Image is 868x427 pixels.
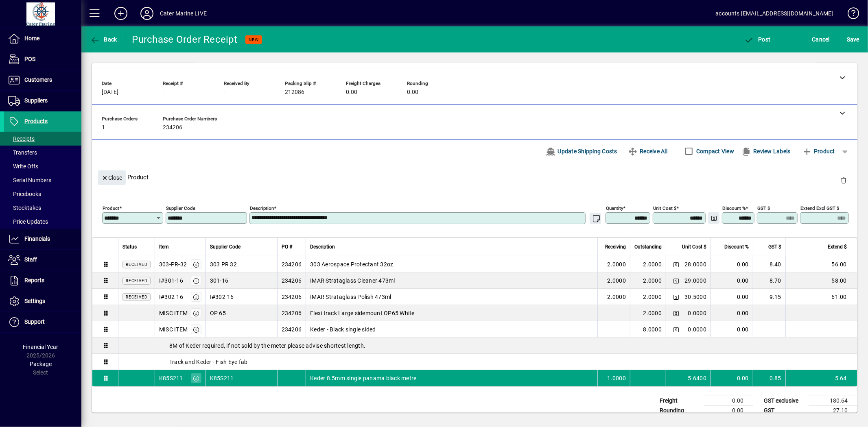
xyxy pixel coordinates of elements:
[711,370,753,386] td: 0.00
[753,370,785,386] td: 0.85
[759,36,762,43] span: P
[250,205,274,211] mat-label: Description
[785,256,857,272] td: 56.00
[407,89,418,96] span: 0.00
[682,242,706,251] span: Unit Cost $
[4,132,81,146] a: Receipts
[277,321,306,338] td: 234206
[159,242,169,251] span: Item
[785,370,857,386] td: 5.64
[24,277,44,283] span: Reports
[608,374,626,382] span: 1.0000
[4,187,81,201] a: Pricebooks
[711,256,753,272] td: 0.00
[757,205,770,211] mat-label: GST $
[810,32,832,47] button: Cancel
[206,370,277,386] td: K85S211
[606,205,623,211] mat-label: Quantity
[103,205,119,211] mat-label: Product
[630,305,666,321] td: 2.0000
[310,242,335,251] span: Description
[24,118,48,124] span: Products
[605,242,626,251] span: Receiving
[306,305,597,321] td: Flexi track Large sidemount OP65 White
[277,256,306,272] td: 234206
[126,295,147,299] span: Received
[847,36,850,43] span: S
[688,325,707,333] span: 0.0000
[4,201,81,215] a: Stocktakes
[159,309,188,317] div: MISC ITEM
[206,256,277,272] td: 303 PR 32
[742,32,773,47] button: Post
[132,33,238,46] div: Purchase Order Receipt
[24,235,50,242] span: Financials
[277,272,306,289] td: 234206
[630,272,666,289] td: 2.0000
[118,358,857,366] div: Track and Keder - Fish Eye fab
[102,89,118,96] span: [DATE]
[108,6,134,21] button: Add
[24,318,45,325] span: Support
[760,406,809,416] td: GST
[30,361,52,367] span: Package
[670,259,682,270] button: Change Price Levels
[834,176,853,184] app-page-header-button: Delete
[249,37,259,42] span: NEW
[8,205,41,211] span: Stocktakes
[4,270,81,291] a: Reports
[88,32,119,47] button: Back
[684,277,706,285] span: 29.0000
[760,396,809,406] td: GST exclusive
[306,272,597,289] td: IMAR Strataglass Cleaner 473ml
[656,406,704,416] td: Rounding
[102,124,105,131] span: 1
[809,396,857,406] td: 180.64
[812,33,830,46] span: Cancel
[724,242,749,251] span: Discount %
[630,289,666,305] td: 2.0000
[608,260,626,268] span: 2.0000
[24,97,48,104] span: Suppliers
[277,305,306,321] td: 234206
[277,289,306,305] td: 234206
[306,289,597,305] td: IMAR Strataglass Polish 473ml
[828,242,847,251] span: Extend $
[630,256,666,272] td: 2.0000
[118,342,857,350] div: 8M of Keder required, if not sold by the meter please advise shortest length.
[122,242,137,251] span: Status
[306,370,597,386] td: Keder 8.5mm single panama black metre
[134,6,160,21] button: Profile
[159,374,183,382] div: K85S211
[282,242,292,251] span: PO #
[634,242,662,251] span: Outstanding
[8,163,38,170] span: Write Offs
[670,307,682,319] button: Change Price Levels
[24,35,39,41] span: Home
[608,293,626,301] span: 2.0000
[630,321,666,338] td: 8.0000
[845,32,861,47] button: Save
[847,33,859,46] span: ave
[785,272,857,289] td: 58.00
[8,135,35,142] span: Receipts
[4,159,81,173] a: Write Offs
[711,289,753,305] td: 0.00
[809,406,857,416] td: 27.10
[711,305,753,321] td: 0.00
[722,205,746,211] mat-label: Discount %
[98,170,126,185] button: Close
[670,275,682,286] button: Change Price Levels
[708,212,719,224] button: Change Price Levels
[159,293,183,301] div: I#302-16
[628,145,667,158] span: Receive All
[802,145,835,158] span: Product
[96,174,128,181] app-page-header-button: Close
[210,242,241,251] span: Supplier Code
[306,321,597,338] td: Keder - Black single sided
[163,89,164,96] span: -
[768,242,781,251] span: GST $
[4,146,81,159] a: Transfers
[625,144,671,159] button: Receive All
[163,124,182,131] span: 234206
